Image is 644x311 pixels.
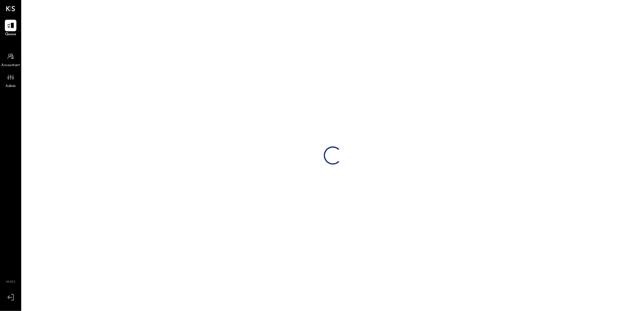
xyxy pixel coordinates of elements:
span: Admin [5,84,16,89]
a: Accountant [0,51,21,68]
a: Queue [0,20,21,37]
span: Accountant [2,63,20,68]
a: Admin [0,72,21,89]
span: Queue [5,32,16,37]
